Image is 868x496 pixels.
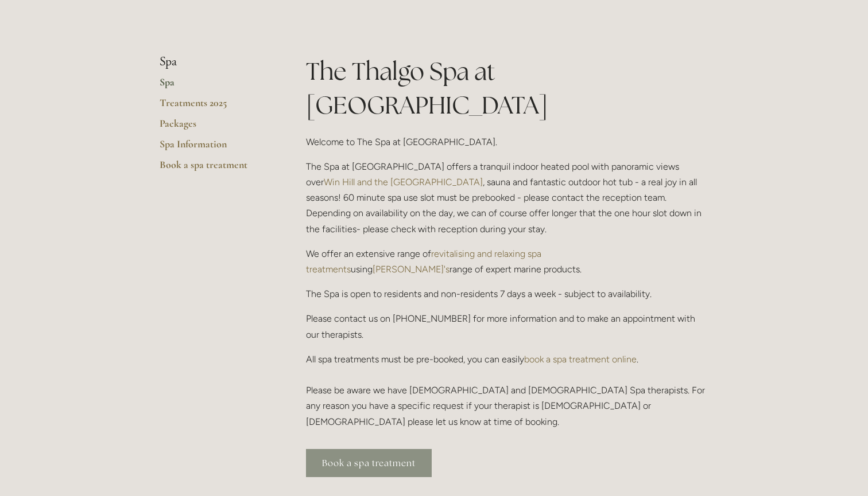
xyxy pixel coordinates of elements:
p: We offer an extensive range of using range of expert marine products. [306,246,708,277]
p: Please contact us on [PHONE_NUMBER] for more information and to make an appointment with our ther... [306,311,708,342]
a: Book a spa treatment [306,449,432,477]
a: Treatments 2025 [160,96,269,117]
a: Book a spa treatment [160,158,269,179]
p: The Spa at [GEOGRAPHIC_DATA] offers a tranquil indoor heated pool with panoramic views over , sau... [306,159,708,237]
a: Win Hill and the [GEOGRAPHIC_DATA] [324,177,483,188]
p: All spa treatments must be pre-booked, you can easily . Please be aware we have [DEMOGRAPHIC_DATA... [306,352,708,429]
li: Spa [160,54,269,69]
a: book a spa treatment online [524,354,637,365]
a: Spa [160,76,269,96]
h1: The Thalgo Spa at [GEOGRAPHIC_DATA] [306,54,708,122]
p: The Spa is open to residents and non-residents 7 days a week - subject to availability. [306,286,708,302]
a: [PERSON_NAME]'s [373,264,449,275]
a: Packages [160,117,269,138]
a: Spa Information [160,138,269,158]
p: Welcome to The Spa at [GEOGRAPHIC_DATA]. [306,134,708,150]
